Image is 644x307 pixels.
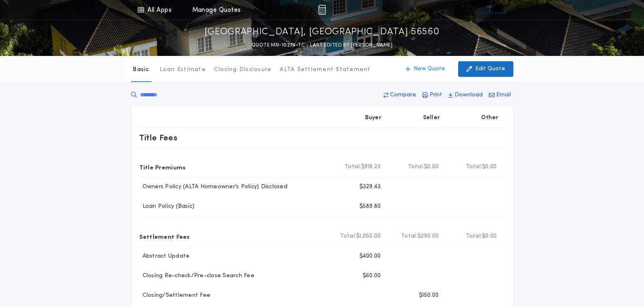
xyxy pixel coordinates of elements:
[139,183,287,191] p: Owners Policy (ALTA Homeowner's Policy) Disclosed
[359,252,381,260] p: $400.00
[414,65,445,73] p: New Quote
[139,272,254,280] p: Closing Re-check/Pre-close Search Fee
[486,88,513,102] button: Email
[139,131,178,144] p: Title Fees
[420,88,445,102] button: Print
[280,66,370,74] p: ALTA Settlement Statement
[458,61,513,77] button: Edit Quote
[214,66,272,74] p: Closing Disclosure
[481,114,498,122] p: Other
[359,183,381,191] p: $329.43
[160,66,206,74] p: Loan Estimate
[381,88,419,102] button: Compare
[139,202,195,211] p: Loan Policy (Basic)
[475,6,505,14] img: vs-icon
[424,163,439,171] span: $0.00
[430,91,442,99] p: Print
[345,163,361,171] b: Total:
[340,232,357,240] b: Total:
[417,232,439,240] span: $290.00
[466,232,482,240] b: Total:
[408,163,424,171] b: Total:
[356,232,381,240] span: $1,050.00
[361,163,381,171] span: $919.23
[139,230,190,243] p: Settlement Fees
[365,114,381,122] p: Buyer
[205,26,440,39] p: [GEOGRAPHIC_DATA], [GEOGRAPHIC_DATA] 56560
[397,61,453,77] button: New Quote
[401,232,417,240] b: Total:
[446,88,485,102] button: Download
[466,163,482,171] b: Total:
[139,291,211,300] p: Closing/Settlement Fee
[318,5,326,15] img: img
[139,252,190,260] p: Abstract Update
[359,202,381,211] p: $589.80
[475,65,505,73] p: Edit Quote
[419,291,439,300] p: $150.00
[482,232,497,240] span: $0.00
[482,163,497,171] span: $0.00
[363,272,381,280] p: $60.00
[496,91,511,99] p: Email
[390,91,416,99] p: Compare
[252,41,392,49] p: QUOTE MN-10279-TC - LAST EDITED BY [PERSON_NAME]
[133,66,149,74] p: Basic
[455,91,483,99] p: Download
[139,160,186,174] p: Title Premiums
[423,114,440,122] p: Seller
